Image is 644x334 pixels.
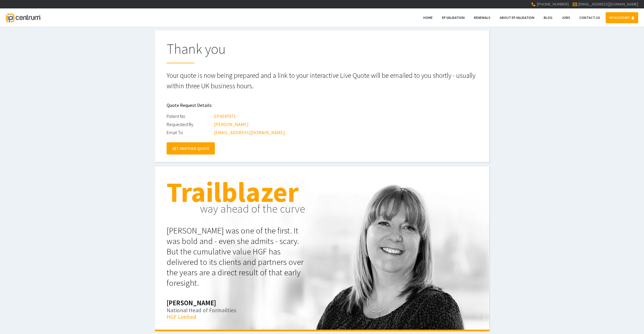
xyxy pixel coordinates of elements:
div: [EMAIL_ADDRESS][DOMAIN_NAME] [214,128,285,137]
div: [PERSON_NAME] [214,120,249,128]
a: Blog [540,12,556,23]
a: [EMAIL_ADDRESS][DOMAIN_NAME] [578,1,638,7]
a: Contact Us [576,12,604,23]
div: Requested By [167,120,213,128]
div: Email To [167,128,213,137]
span: [PHONE_NUMBER] [537,1,569,7]
a: EP Validation [438,12,468,23]
a: Renewals [470,12,494,23]
a: Home [420,12,436,23]
span: Home [423,15,433,20]
h2: Quote Request Details: [167,98,478,112]
span: Contact Us [579,15,600,20]
a: IP Centrum [6,8,40,27]
span: Blog [544,15,552,20]
span: About EP Validation [500,15,534,20]
a: MY ACCOUNT [606,12,638,23]
span: Jobs [562,15,570,20]
div: EP4347971 [214,112,236,120]
p: Your quote is now being prepared and a link to your interactive Live Quote will be emailed to you... [167,70,478,91]
a: Jobs [558,12,574,23]
h1: Thank you [167,42,478,63]
a: About EP Validation [496,12,538,23]
span: EP Validation [442,15,465,20]
a: GET ANOTHER QUOTE [167,142,215,155]
div: Patent No [167,112,213,120]
span: Renewals [474,15,490,20]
